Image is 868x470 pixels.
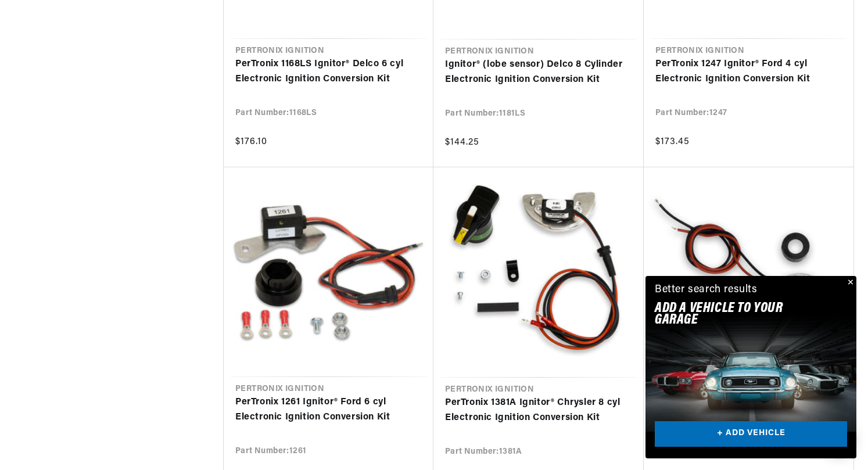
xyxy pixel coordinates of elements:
[445,58,632,87] a: Ignitor® (lobe sensor) Delco 8 Cylinder Electronic Ignition Conversion Kit
[235,57,422,87] a: PerTronix 1168LS Ignitor® Delco 6 cyl Electronic Ignition Conversion Kit
[655,282,758,299] div: Better search results
[842,276,856,290] button: Close
[655,303,818,327] h2: Add A VEHICLE to your garage
[655,57,842,87] a: PerTronix 1247 Ignitor® Ford 4 cyl Electronic Ignition Conversion Kit
[655,421,847,447] a: + ADD VEHICLE
[445,396,632,425] a: PerTronix 1381A Ignitor® Chrysler 8 cyl Electronic Ignition Conversion Kit
[235,395,422,425] a: PerTronix 1261 Ignitor® Ford 6 cyl Electronic Ignition Conversion Kit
